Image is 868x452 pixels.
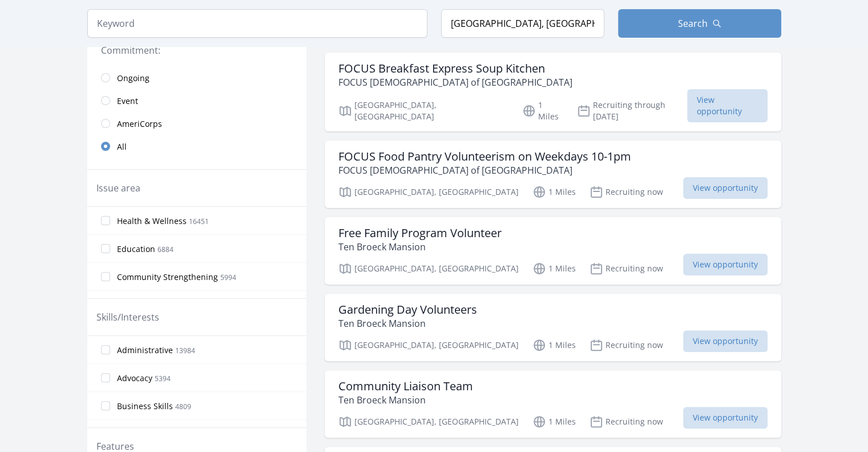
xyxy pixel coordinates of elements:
p: Ten Broeck Mansion [338,393,473,407]
span: View opportunity [683,407,768,429]
span: Education [117,243,155,255]
p: Recruiting now [590,415,663,429]
a: FOCUS Breakfast Express Soup Kitchen FOCUS [DEMOGRAPHIC_DATA] of [GEOGRAPHIC_DATA] [GEOGRAPHIC_DA... [325,53,781,131]
input: Education 6884 [101,244,110,253]
span: View opportunity [683,177,768,199]
p: FOCUS [DEMOGRAPHIC_DATA] of [GEOGRAPHIC_DATA] [338,163,631,177]
p: Recruiting now [590,262,663,275]
h3: FOCUS Breakfast Express Soup Kitchen [338,62,572,75]
span: View opportunity [687,89,768,122]
input: Administrative 13984 [101,345,110,354]
legend: Skills/Interests [96,310,159,324]
p: 1 Miles [532,185,576,199]
span: 5394 [155,374,171,383]
span: Event [117,95,138,107]
legend: Commitment: [101,43,293,57]
span: 6884 [158,245,173,254]
p: [GEOGRAPHIC_DATA], [GEOGRAPHIC_DATA] [338,415,519,429]
span: All [117,141,127,153]
p: 1 Miles [522,99,563,122]
a: Gardening Day Volunteers Ten Broeck Mansion [GEOGRAPHIC_DATA], [GEOGRAPHIC_DATA] 1 Miles Recruiti... [325,294,781,361]
input: Health & Wellness 16451 [101,216,110,225]
p: Ten Broeck Mansion [338,317,477,330]
a: Event [87,89,306,112]
h3: Free Family Program Volunteer [338,226,502,240]
p: [GEOGRAPHIC_DATA], [GEOGRAPHIC_DATA] [338,99,509,122]
a: FOCUS Food Pantry Volunteerism on Weekdays 10-1pm FOCUS [DEMOGRAPHIC_DATA] of [GEOGRAPHIC_DATA] [... [325,141,781,208]
span: Administrative [117,345,173,356]
p: Recruiting now [590,338,663,352]
p: [GEOGRAPHIC_DATA], [GEOGRAPHIC_DATA] [338,185,519,199]
span: 4809 [175,402,191,411]
p: 1 Miles [532,415,576,429]
span: View opportunity [683,254,768,275]
input: Business Skills 4809 [101,401,110,410]
p: FOCUS [DEMOGRAPHIC_DATA] of [GEOGRAPHIC_DATA] [338,75,572,89]
input: Location [441,9,604,38]
h3: Gardening Day Volunteers [338,303,477,317]
a: Ongoing [87,66,306,89]
input: Advocacy 5394 [101,373,110,382]
p: Recruiting now [590,185,663,199]
span: Business Skills [117,401,173,412]
span: 16451 [189,217,209,226]
p: 1 Miles [532,262,576,275]
a: Free Family Program Volunteer Ten Broeck Mansion [GEOGRAPHIC_DATA], [GEOGRAPHIC_DATA] 1 Miles Rec... [325,217,781,285]
a: AmeriCorps [87,112,306,135]
span: Search [678,17,708,30]
button: Search [618,9,781,38]
span: AmeriCorps [117,118,162,130]
span: Ongoing [117,73,150,84]
span: 5994 [220,273,236,282]
h3: FOCUS Food Pantry Volunteerism on Weekdays 10-1pm [338,150,631,163]
legend: Issue area [96,181,140,195]
input: Keyword [87,9,427,38]
p: [GEOGRAPHIC_DATA], [GEOGRAPHIC_DATA] [338,338,519,352]
span: 13984 [175,346,195,355]
span: View opportunity [683,330,768,352]
p: Recruiting through [DATE] [577,99,687,122]
span: Health & Wellness [117,215,187,227]
input: Community Strengthening 5994 [101,272,110,281]
span: Community Strengthening [117,271,218,283]
p: [GEOGRAPHIC_DATA], [GEOGRAPHIC_DATA] [338,262,519,275]
p: 1 Miles [532,338,576,352]
a: All [87,135,306,158]
span: Advocacy [117,373,152,384]
p: Ten Broeck Mansion [338,240,502,254]
h3: Community Liaison Team [338,379,473,393]
a: Community Liaison Team Ten Broeck Mansion [GEOGRAPHIC_DATA], [GEOGRAPHIC_DATA] 1 Miles Recruiting... [325,370,781,438]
